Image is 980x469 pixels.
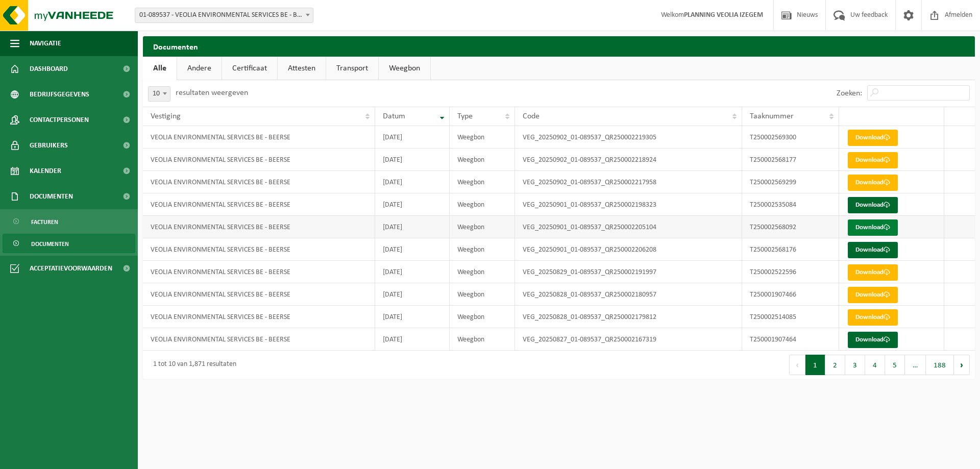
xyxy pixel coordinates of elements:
[805,355,825,375] button: 1
[457,112,473,120] span: Type
[143,171,375,193] td: VEOLIA ENVIRONMENTAL SERVICES BE - BEERSE
[31,234,69,254] span: Documenten
[176,89,248,97] label: resultaten weergeven
[143,283,375,306] td: VEOLIA ENVIRONMENTAL SERVICES BE - BEERSE
[143,328,375,351] td: VEOLIA ENVIRONMENTAL SERVICES BE - BEERSE
[450,283,516,306] td: Weegbon
[143,193,375,216] td: VEOLIA ENVIRONMENTAL SERVICES BE - BEERSE
[515,328,742,351] td: VEG_20250827_01-089537_QR250002167319
[148,86,170,102] span: 10
[450,126,516,149] td: Weegbon
[3,234,135,253] a: Documenten
[30,107,89,133] span: Contactpersonen
[515,149,742,171] td: VEG_20250902_01-089537_QR250002218924
[375,328,449,351] td: [DATE]
[684,11,763,19] strong: PLANNING VEOLIA IZEGEM
[789,355,805,375] button: Previous
[135,8,313,22] span: 01-089537 - VEOLIA ENVIRONMENTAL SERVICES BE - BEERSE
[450,149,516,171] td: Weegbon
[515,171,742,193] td: VEG_20250902_01-089537_QR250002217958
[450,193,516,216] td: Weegbon
[742,283,839,306] td: T250001907466
[135,8,313,23] span: 01-089537 - VEOLIA ENVIRONMENTAL SERVICES BE - BEERSE
[30,256,112,281] span: Acceptatievoorwaarden
[30,56,68,82] span: Dashboard
[143,149,375,171] td: VEOLIA ENVIRONMENTAL SERVICES BE - BEERSE
[30,184,73,209] span: Documenten
[143,306,375,328] td: VEOLIA ENVIRONMENTAL SERVICES BE - BEERSE
[825,355,845,375] button: 2
[742,126,839,149] td: T250002569300
[3,212,135,231] a: Facturen
[143,126,375,149] td: VEOLIA ENVIRONMENTAL SERVICES BE - BEERSE
[450,216,516,238] td: Weegbon
[742,149,839,171] td: T250002568177
[450,238,516,261] td: Weegbon
[848,309,898,326] a: Download
[326,57,378,80] a: Transport
[742,238,839,261] td: T250002568176
[375,306,449,328] td: [DATE]
[742,328,839,351] td: T250001907464
[848,264,898,281] a: Download
[379,57,430,80] a: Weegbon
[515,238,742,261] td: VEG_20250901_01-089537_QR250002206208
[742,216,839,238] td: T250002568092
[742,193,839,216] td: T250002535084
[375,216,449,238] td: [DATE]
[450,171,516,193] td: Weegbon
[148,356,236,374] div: 1 tot 10 van 1,871 resultaten
[905,355,926,375] span: …
[375,283,449,306] td: [DATE]
[450,306,516,328] td: Weegbon
[383,112,405,120] span: Datum
[375,193,449,216] td: [DATE]
[742,171,839,193] td: T250002569299
[885,355,905,375] button: 5
[750,112,794,120] span: Taaknummer
[515,193,742,216] td: VEG_20250901_01-089537_QR250002198323
[848,175,898,191] a: Download
[523,112,540,120] span: Code
[515,216,742,238] td: VEG_20250901_01-089537_QR250002205104
[143,57,177,80] a: Alle
[375,126,449,149] td: [DATE]
[30,31,61,56] span: Navigatie
[177,57,222,80] a: Andere
[742,261,839,283] td: T250002522596
[30,158,61,184] span: Kalender
[848,219,898,236] a: Download
[848,152,898,168] a: Download
[926,355,954,375] button: 188
[837,89,862,97] label: Zoeken:
[865,355,885,375] button: 4
[151,112,181,120] span: Vestiging
[848,332,898,348] a: Download
[450,328,516,351] td: Weegbon
[143,238,375,261] td: VEOLIA ENVIRONMENTAL SERVICES BE - BEERSE
[143,261,375,283] td: VEOLIA ENVIRONMENTAL SERVICES BE - BEERSE
[375,261,449,283] td: [DATE]
[30,82,89,107] span: Bedrijfsgegevens
[848,197,898,213] a: Download
[278,57,326,80] a: Attesten
[954,355,970,375] button: Next
[375,149,449,171] td: [DATE]
[31,212,58,232] span: Facturen
[450,261,516,283] td: Weegbon
[848,130,898,146] a: Download
[222,57,277,80] a: Certificaat
[742,306,839,328] td: T250002514085
[848,287,898,303] a: Download
[143,36,975,56] h2: Documenten
[515,283,742,306] td: VEG_20250828_01-089537_QR250002180957
[515,126,742,149] td: VEG_20250902_01-089537_QR250002219305
[30,133,68,158] span: Gebruikers
[143,216,375,238] td: VEOLIA ENVIRONMENTAL SERVICES BE - BEERSE
[149,87,170,101] span: 10
[848,242,898,258] a: Download
[375,238,449,261] td: [DATE]
[515,306,742,328] td: VEG_20250828_01-089537_QR250002179812
[375,171,449,193] td: [DATE]
[845,355,865,375] button: 3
